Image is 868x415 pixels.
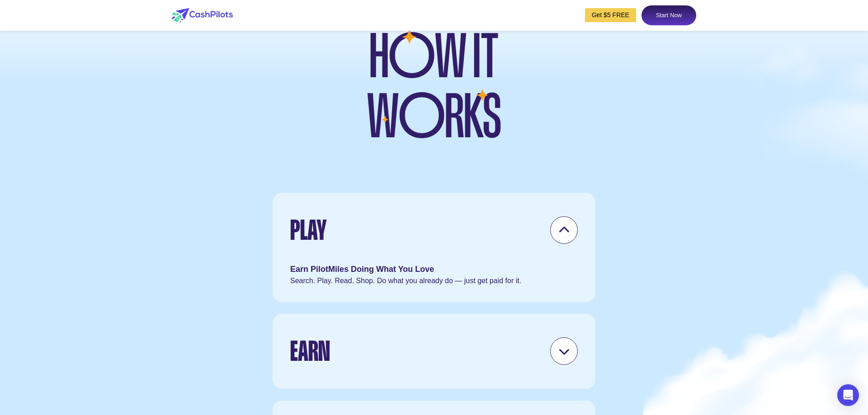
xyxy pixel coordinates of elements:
img: dollar_1 [504,56,543,95]
a: Get $5 FREE [585,8,636,22]
img: dollar_4 [348,107,374,142]
div: Play [290,209,327,252]
a: Start Now [642,5,696,25]
div: Earn [290,330,330,373]
div: Search. Play. Read. Shop. Do what you already do — just get paid for it. [290,275,578,286]
img: logo [172,8,233,23]
div: Earn PilotMiles Doing What You Love [290,263,578,275]
div: Open Intercom Messenger [837,384,859,406]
